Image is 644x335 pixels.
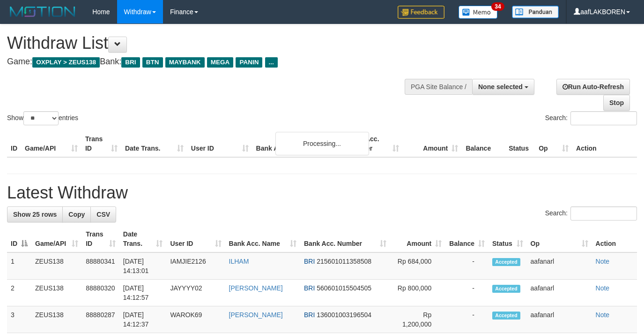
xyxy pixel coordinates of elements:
[121,57,140,68] span: BRI
[596,258,610,265] a: Note
[31,226,82,252] th: Game/API: activate to sort column ascending
[492,285,520,293] span: Accepted
[119,226,167,252] th: Date Trans.: activate to sort column ascending
[166,306,225,333] td: WAROK69
[142,57,163,68] span: BTN
[317,258,371,265] span: Copy 215601011358508 to clipboard
[7,206,63,222] a: Show 25 rows
[317,311,371,319] span: Copy 136001003196504 to clipboard
[527,252,592,280] td: aafanarl
[252,130,344,157] th: Bank Acc. Name
[82,252,119,280] td: 88880341
[62,206,91,222] a: Copy
[119,252,167,280] td: [DATE] 14:13:01
[344,130,403,157] th: Bank Acc. Number
[7,252,31,280] td: 1
[527,280,592,306] td: aafanarl
[7,183,637,202] h1: Latest Withdraw
[572,130,637,157] th: Action
[82,280,119,306] td: 88880320
[445,280,489,306] td: -
[96,211,110,218] span: CSV
[492,312,520,320] span: Accepted
[592,226,637,252] th: Action
[478,83,523,91] span: None selected
[275,132,369,155] div: Processing...
[390,252,445,280] td: Rp 684,000
[398,6,444,19] img: Feedback.jpg
[121,130,187,157] th: Date Trans.
[81,130,121,157] th: Trans ID
[545,206,637,221] label: Search:
[119,306,167,333] td: [DATE] 14:12:37
[119,280,167,306] td: [DATE] 14:12:57
[166,252,225,280] td: IAMJIE2126
[492,258,520,266] span: Accepted
[505,130,535,157] th: Status
[207,57,234,68] span: MEGA
[31,252,82,280] td: ZEUS138
[304,258,315,265] span: BRI
[31,306,82,333] td: ZEUS138
[229,258,249,265] a: ILHAM
[32,57,100,68] span: OXPLAY > ZEUS138
[300,226,390,252] th: Bank Acc. Number: activate to sort column ascending
[165,57,205,68] span: MAYBANK
[225,226,300,252] th: Bank Acc. Name: activate to sort column ascending
[556,79,630,95] a: Run Auto-Refresh
[405,79,472,95] div: PGA Site Balance /
[166,280,225,306] td: JAYYYY02
[491,2,504,11] span: 34
[535,130,572,157] th: Op
[596,311,610,319] a: Note
[31,280,82,306] td: ZEUS138
[7,226,31,252] th: ID: activate to sort column descending
[603,95,630,111] a: Stop
[265,57,278,68] span: ...
[445,252,489,280] td: -
[21,130,81,157] th: Game/API
[7,57,420,67] h4: Game: Bank:
[187,130,252,157] th: User ID
[527,306,592,333] td: aafanarl
[390,280,445,306] td: Rp 800,000
[23,111,59,125] select: Showentries
[390,306,445,333] td: Rp 1,200,000
[82,306,119,333] td: 88880287
[403,130,462,157] th: Amount
[304,311,315,319] span: BRI
[472,79,534,95] button: None selected
[570,111,637,125] input: Search:
[7,280,31,306] td: 2
[68,211,85,218] span: Copy
[7,111,78,125] label: Show entries
[489,226,527,252] th: Status: activate to sort column ascending
[445,306,489,333] td: -
[459,6,498,19] img: Button%20Memo.svg
[166,226,225,252] th: User ID: activate to sort column ascending
[390,226,445,252] th: Amount: activate to sort column ascending
[7,5,78,19] img: MOTION_logo.png
[7,130,21,157] th: ID
[304,284,315,292] span: BRI
[7,306,31,333] td: 3
[229,311,283,319] a: [PERSON_NAME]
[13,211,57,218] span: Show 25 rows
[512,6,559,18] img: panduan.png
[596,284,610,292] a: Note
[82,226,119,252] th: Trans ID: activate to sort column ascending
[90,206,116,222] a: CSV
[317,284,371,292] span: Copy 560601015504505 to clipboard
[236,57,262,68] span: PANIN
[229,284,283,292] a: [PERSON_NAME]
[445,226,489,252] th: Balance: activate to sort column ascending
[462,130,505,157] th: Balance
[527,226,592,252] th: Op: activate to sort column ascending
[570,206,637,221] input: Search:
[545,111,637,125] label: Search:
[7,34,420,53] h1: Withdraw List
